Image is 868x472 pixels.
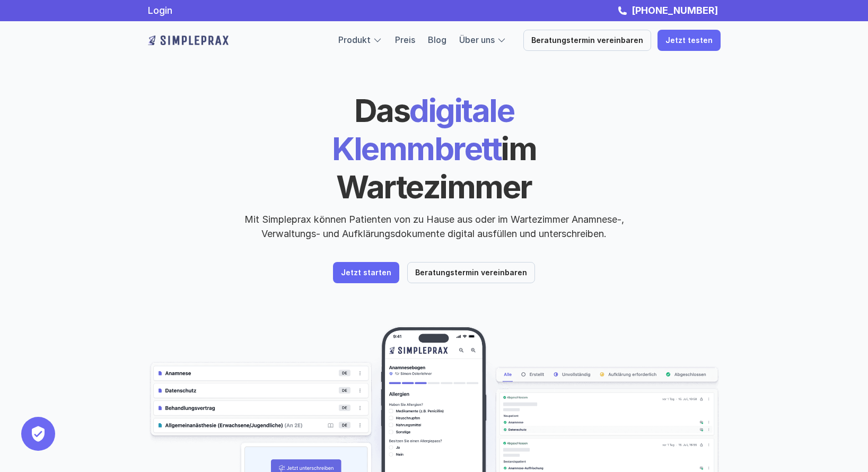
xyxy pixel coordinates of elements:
strong: [PHONE_NUMBER] [632,5,718,16]
a: Login [148,5,172,16]
a: Jetzt testen [657,30,721,51]
span: Das [354,91,410,129]
span: im Wartezimmer [336,129,542,206]
a: [PHONE_NUMBER] [629,5,721,16]
a: Über uns [459,34,495,45]
a: Jetzt starten [333,262,399,283]
h1: digitale Klemmbrett [251,91,617,206]
a: Blog [428,34,446,45]
p: Jetzt testen [665,36,713,45]
a: Beratungstermin vereinbaren [523,30,651,51]
p: Beratungstermin vereinbaren [531,36,643,45]
p: Jetzt starten [341,268,391,277]
p: Beratungstermin vereinbaren [415,268,527,277]
a: Preis [395,34,415,45]
a: Beratungstermin vereinbaren [407,262,535,283]
a: Produkt [338,34,371,45]
p: Mit Simpleprax können Patienten von zu Hause aus oder im Wartezimmer Anamnese-, Verwaltungs- und ... [235,212,633,241]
